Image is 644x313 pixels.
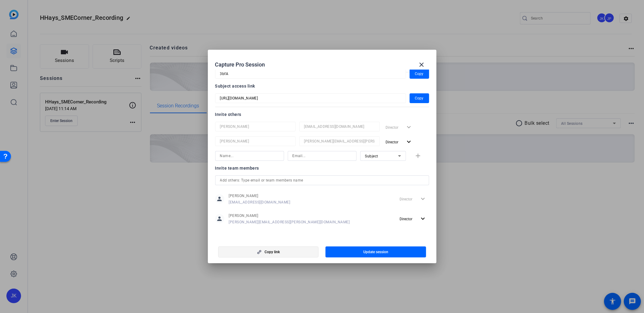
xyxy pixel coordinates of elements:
[400,217,412,221] span: Director
[363,250,388,254] span: Update session
[418,61,425,68] mat-icon: close
[410,69,429,79] button: Copy
[215,194,224,203] mat-icon: person
[215,164,429,172] div: Invite team members
[410,93,429,103] button: Copy
[415,70,424,77] span: Copy
[365,154,379,158] span: Subject
[229,220,350,225] span: [PERSON_NAME][EMAIL_ADDRESS][PERSON_NAME][DOMAIN_NAME]
[220,123,291,130] input: Name...
[304,123,375,130] input: Email...
[383,136,415,147] button: Director
[405,138,413,146] mat-icon: expand_more
[215,57,429,72] div: Capture Pro Session
[220,177,424,184] input: Add others: Type email or team members name
[293,152,352,160] input: Email...
[386,140,399,144] span: Director
[415,95,424,102] span: Copy
[229,193,290,198] span: [PERSON_NAME]
[218,246,319,257] button: Copy link
[220,95,401,102] input: Session OTP
[397,213,429,224] button: Director
[215,82,429,90] div: Subject access link
[220,152,279,160] input: Name...
[326,246,426,257] button: Update session
[215,111,429,118] div: Invite others
[304,138,375,145] input: Email...
[229,200,290,205] span: [EMAIL_ADDRESS][DOMAIN_NAME]
[419,215,427,223] mat-icon: expand_more
[215,214,224,223] mat-icon: person
[220,70,401,77] input: Session OTP
[265,250,280,254] span: Copy link
[229,213,350,218] span: [PERSON_NAME]
[220,138,291,145] input: Name...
